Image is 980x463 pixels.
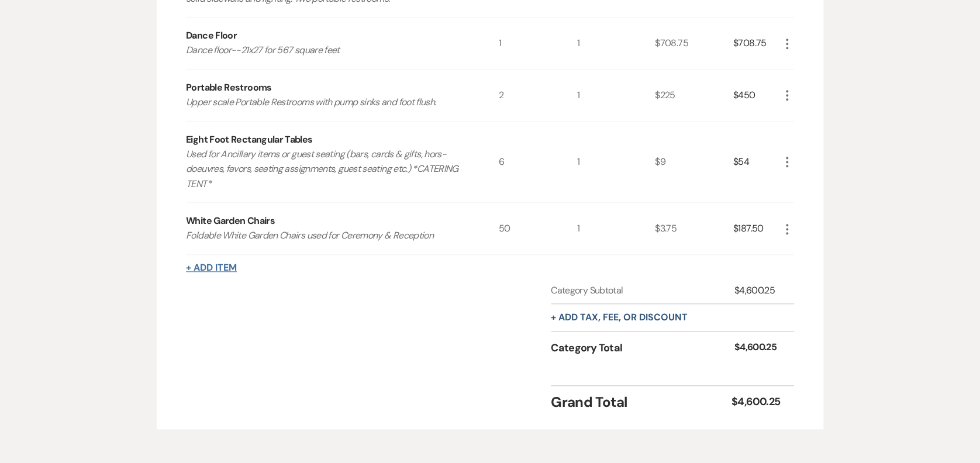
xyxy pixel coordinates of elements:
[186,29,237,43] div: Dance Floor
[577,18,655,69] div: 1
[577,203,655,254] div: 1
[733,122,780,203] div: $54
[186,81,271,95] div: Portable Restrooms
[733,203,780,254] div: $187.50
[577,70,655,121] div: 1
[551,284,734,298] div: Category Subtotal
[551,340,734,356] div: Category Total
[733,70,780,121] div: $450
[731,394,780,410] div: $4,600.25
[499,122,577,203] div: 6
[655,70,733,121] div: $225
[186,214,275,228] div: White Garden Chairs
[499,18,577,69] div: 1
[577,122,655,203] div: 1
[733,18,780,69] div: $708.75
[186,133,312,147] div: Eight Foot Rectangular Tables
[551,392,731,413] div: Grand Total
[186,147,467,192] p: Used for Ancillary items or guest seating (bars, cards & gifts, hors-doeuvres, favors, seating as...
[186,95,467,110] p: Upper scale Portable Restrooms with pump sinks and foot flush.
[655,122,733,203] div: $9
[186,43,467,58] p: Dance floor--21x27 for 567 square feet
[551,313,688,322] button: + Add tax, fee, or discount
[655,18,733,69] div: $708.75
[734,284,780,298] div: $4,600.25
[499,203,577,254] div: 50
[186,228,467,243] p: Foldable White Garden Chairs used for Ceremony & Reception
[655,203,733,254] div: $3.75
[499,70,577,121] div: 2
[734,340,780,356] div: $4,600.25
[186,263,237,272] button: + Add Item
